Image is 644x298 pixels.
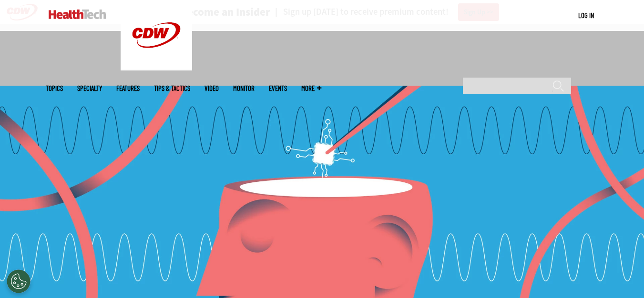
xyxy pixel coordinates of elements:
a: CDW [121,63,192,73]
a: Events [269,85,287,92]
a: Tips & Tactics [154,85,190,92]
img: Home [49,10,106,19]
a: Log in [578,11,594,20]
div: Cookies Settings [7,269,31,293]
span: Topics [46,85,63,92]
div: User menu [578,10,594,20]
span: Specialty [77,85,102,92]
a: Video [204,85,219,92]
a: Features [116,85,140,92]
span: More [301,85,321,92]
button: Open Preferences [7,269,31,293]
a: MonITor [233,85,255,92]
